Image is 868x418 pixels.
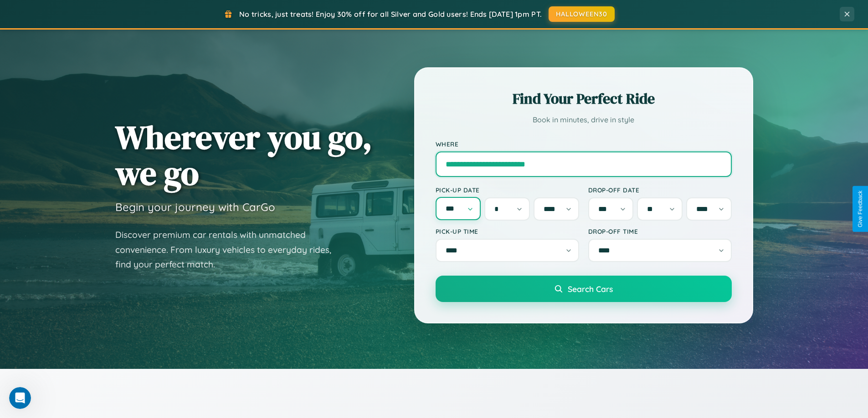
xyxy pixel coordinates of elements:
[436,89,732,109] h2: Find Your Perfect Ride
[115,200,275,214] h3: Begin your journey with CarGo
[436,113,732,126] p: Book in minutes, drive in style
[588,186,732,194] label: Drop-off Date
[588,227,732,235] label: Drop-off Time
[568,284,613,294] span: Search Cars
[857,191,863,227] div: Give Feedback
[436,227,579,235] label: Pick-up Time
[436,276,732,302] button: Search Cars
[9,387,31,409] iframe: Intercom live chat
[115,227,343,272] p: Discover premium car rentals with unmatched convenience. From luxury vehicles to everyday rides, ...
[436,140,732,148] label: Where
[115,119,372,191] h1: Wherever you go, we go
[549,6,615,22] button: HALLOWEEN30
[239,10,542,19] span: No tricks, just treats! Enjoy 30% off for all Silver and Gold users! Ends [DATE] 1pm PT.
[436,186,579,194] label: Pick-up Date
